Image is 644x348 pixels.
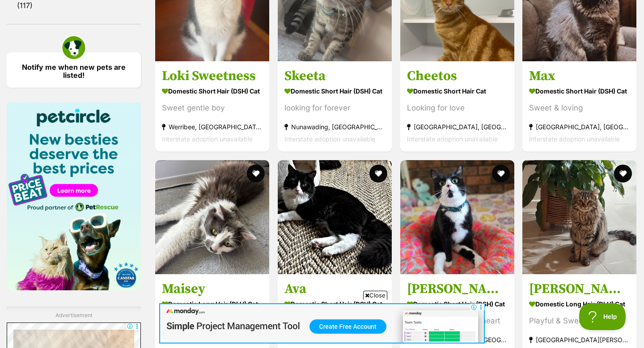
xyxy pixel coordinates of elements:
h3: Cheetos [407,68,508,85]
strong: Domestic Short Hair (DSH) Cat [162,85,263,98]
h3: Maisey [162,280,263,297]
a: Skeeta Domestic Short Hair (DSH) Cat looking for forever Nunawading, [GEOGRAPHIC_DATA] Interstate... [278,61,392,152]
h3: Loki Sweetness [162,68,263,85]
iframe: Help Scout Beacon - Open [579,303,626,330]
div: Special needs sweetheart [407,315,508,327]
h3: [PERSON_NAME] [529,280,630,297]
span: Close [363,291,387,300]
button: favourite [247,165,265,182]
strong: Nunawading, [GEOGRAPHIC_DATA] [284,121,385,133]
strong: Domestic Short Hair (DSH) Cat [529,85,630,98]
iframe: Advertisement [159,303,485,344]
h3: [PERSON_NAME] [407,280,508,297]
h3: Ava [284,280,385,297]
strong: Domestic Short Hair Cat [407,85,508,98]
img: Lucy - Domestic Short Hair (DSH) Cat [400,160,514,274]
span: Interstate adoption unavailable [407,135,498,143]
span: Interstate adoption unavailable [162,135,253,143]
strong: Domestic Long Hair (DLH) Cat [529,297,630,310]
div: looking for forever [284,102,385,114]
h3: Max [529,68,630,85]
img: Maisey - Domestic Long Hair (DLH) Cat [155,160,269,274]
div: Sweet & loving [529,102,630,114]
img: Jon Snow - Domestic Long Hair (DLH) Cat [522,160,636,274]
div: Sweet gentle boy [162,102,263,114]
button: favourite [369,165,387,182]
strong: Domestic Long Hair (DLH) Cat [162,297,263,310]
button: favourite [614,165,632,182]
a: Loki Sweetness Domestic Short Hair (DSH) Cat Sweet gentle boy Werribee, [GEOGRAPHIC_DATA] Interst... [155,61,269,152]
button: favourite [491,165,509,182]
strong: [GEOGRAPHIC_DATA], [GEOGRAPHIC_DATA] [407,334,508,346]
a: Notify me when new pets are listed! [7,52,141,88]
h3: Skeeta [284,68,385,85]
strong: Werribee, [GEOGRAPHIC_DATA] [162,121,263,133]
span: Interstate adoption unavailable [284,135,375,143]
img: Ava - Domestic Short Hair (DSH) Cat [278,160,392,274]
strong: Domestic Short Hair (DSH) Cat [284,297,385,310]
div: Playful & Sweet [529,315,630,327]
strong: [GEOGRAPHIC_DATA], [GEOGRAPHIC_DATA] [407,121,508,133]
div: Looking for love [407,102,508,114]
a: Max Domestic Short Hair (DSH) Cat Sweet & loving [GEOGRAPHIC_DATA], [GEOGRAPHIC_DATA] Interstate ... [522,61,636,152]
strong: Domestic Short Hair (DSH) Cat [284,85,385,98]
img: Pet Circle promo banner [7,102,141,290]
strong: Domestic Short Hair (DSH) Cat [407,297,508,310]
a: Cheetos Domestic Short Hair Cat Looking for love [GEOGRAPHIC_DATA], [GEOGRAPHIC_DATA] Interstate ... [400,61,514,152]
span: Interstate adoption unavailable [529,135,620,143]
strong: [GEOGRAPHIC_DATA], [GEOGRAPHIC_DATA] [529,121,630,133]
strong: [GEOGRAPHIC_DATA][PERSON_NAME][GEOGRAPHIC_DATA] [529,334,630,346]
